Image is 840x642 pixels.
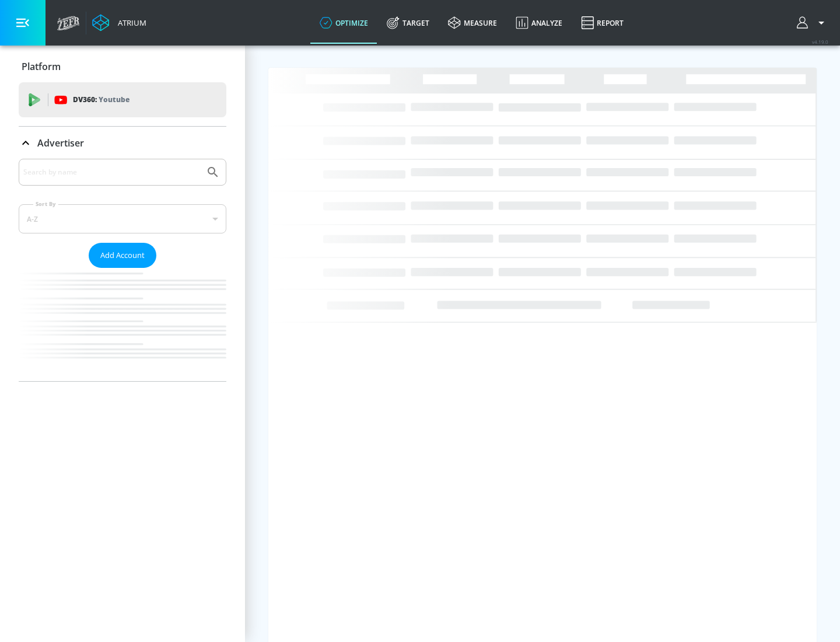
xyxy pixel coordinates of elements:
[19,127,226,159] div: Advertiser
[22,60,61,73] p: Platform
[19,50,226,83] div: Platform
[377,2,439,44] a: Target
[113,18,146,28] div: Atrium
[19,82,226,117] div: DV360: Youtube
[100,249,145,262] span: Add Account
[89,243,156,268] button: Add Account
[812,39,828,45] span: v 4.19.0
[19,268,226,381] nav: list of Advertiser
[506,2,572,44] a: Analyze
[99,93,129,106] p: Youtube
[73,93,129,106] p: DV360:
[310,2,377,44] a: optimize
[33,200,58,208] label: Sort By
[23,165,200,180] input: Search by name
[92,14,146,32] a: Atrium
[439,2,506,44] a: measure
[37,137,84,149] p: Advertiser
[19,204,226,233] div: A-Z
[19,159,226,381] div: Advertiser
[572,2,633,44] a: Report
